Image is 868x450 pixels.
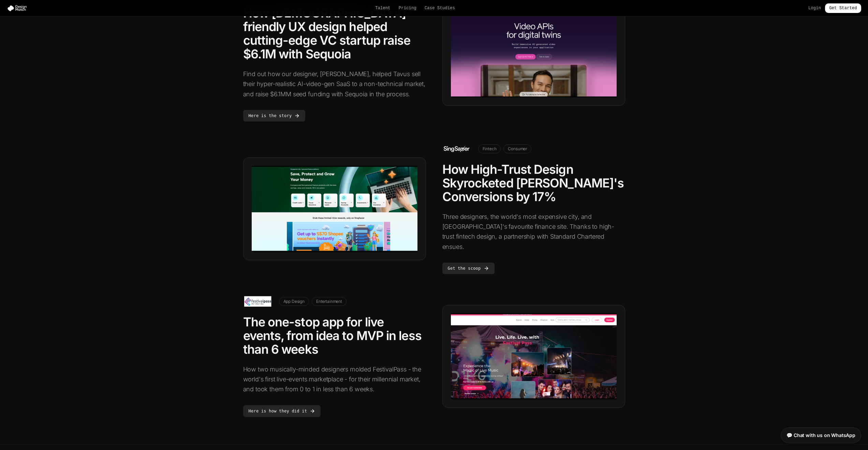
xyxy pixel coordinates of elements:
img: FestivalPass Case Study [451,313,617,399]
a: Case Studies [425,5,455,11]
a: 💬 Chat with us on WhatsApp [781,427,861,443]
p: Three designers, the world's most expensive city, and [GEOGRAPHIC_DATA]'s favourite finance site.... [442,212,625,252]
span: Consumer [503,144,531,153]
a: Talent [375,5,391,11]
span: Fintech [478,144,501,153]
a: Here is how they did it [243,405,321,417]
img: Singsaver Case Study [252,166,417,252]
img: Singsaver [442,143,473,154]
img: Tavus Case Study [451,11,617,97]
a: Here is how they did it [243,407,321,414]
p: How two musically-minded designers molded FestivalPass - the world's first live-events marketplac... [243,364,426,394]
a: Get the scoop [442,264,495,271]
a: Pricing [399,5,416,11]
img: FestivalPass [243,296,274,307]
span: Entertainment [312,297,347,306]
h2: How [DEMOGRAPHIC_DATA]-friendly UX design helped cutting-edge VC startup raise $6.1M with Sequoia [243,6,426,61]
span: App Design [279,297,309,306]
h2: How High-Trust Design Skyrocketed [PERSON_NAME]'s Conversions by 17% [442,163,625,203]
p: Find out how our designer, [PERSON_NAME], helped Tavus sell their hyper-realistic AI-video-gen Sa... [243,69,426,99]
img: Design Match [7,5,30,12]
a: Get Started [825,3,861,13]
a: Login [808,5,821,11]
h2: The one-stop app for live events, from idea to MVP in less than 6 weeks [243,315,426,356]
a: Here is the story [243,110,306,122]
a: Here is the story [243,112,306,118]
a: Get the scoop [442,263,495,274]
